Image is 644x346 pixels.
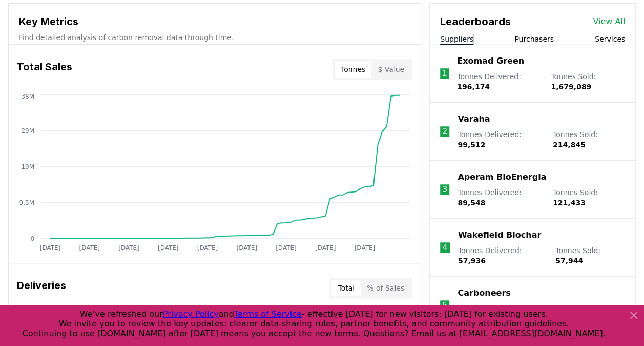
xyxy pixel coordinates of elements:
[458,257,486,265] span: 57,936
[442,125,447,138] p: 2
[593,15,625,28] a: View All
[551,83,591,91] span: 1,679,089
[553,303,625,324] p: Tonnes Sold :
[458,187,543,208] p: Tonnes Delivered :
[514,34,554,44] button: Purchasers
[458,113,490,125] a: Varaha
[118,244,139,252] tspan: [DATE]
[276,244,297,252] tspan: [DATE]
[17,59,72,80] h3: Total Sales
[21,127,34,134] tspan: 29M
[315,244,336,252] tspan: [DATE]
[17,278,66,298] h3: Deliveries
[555,257,583,265] span: 57,944
[442,299,447,312] p: 5
[236,244,257,252] tspan: [DATE]
[355,244,376,252] tspan: [DATE]
[40,244,61,252] tspan: [DATE]
[440,14,511,29] h3: Leaderboards
[19,14,410,29] h3: Key Metrics
[197,244,218,252] tspan: [DATE]
[551,71,625,92] p: Tonnes Sold :
[458,171,546,183] a: Aperam BioEnergia
[79,244,100,252] tspan: [DATE]
[458,229,541,241] a: Wakefield Biochar
[21,93,34,100] tspan: 38M
[595,34,625,44] button: Services
[440,34,473,44] button: Suppliers
[553,129,625,150] p: Tonnes Sold :
[442,183,447,196] p: 3
[371,61,410,78] button: $ Value
[457,55,524,67] a: Exomad Green
[458,129,543,150] p: Tonnes Delivered :
[331,280,361,296] button: Total
[458,303,543,324] p: Tonnes Delivered :
[555,245,625,266] p: Tonnes Sold :
[30,235,34,242] tspan: 0
[19,32,410,43] p: Find detailed analysis of carbon removal data through time.
[553,199,586,207] span: 121,433
[335,61,371,78] button: Tonnes
[442,241,447,254] p: 4
[458,141,485,149] span: 99,512
[19,199,34,206] tspan: 9.5M
[553,187,625,208] p: Tonnes Sold :
[458,287,510,299] a: Carboneers
[361,280,410,296] button: % of Sales
[21,163,34,170] tspan: 19M
[457,83,490,91] span: 196,174
[158,244,179,252] tspan: [DATE]
[442,67,447,80] p: 1
[458,199,485,207] span: 89,548
[457,71,541,92] p: Tonnes Delivered :
[458,245,545,266] p: Tonnes Delivered :
[553,141,586,149] span: 214,845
